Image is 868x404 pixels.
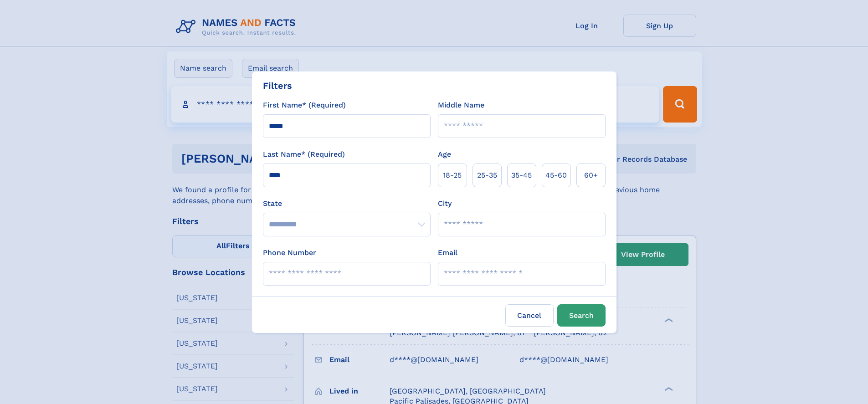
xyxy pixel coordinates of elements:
[438,149,451,160] label: Age
[443,170,462,181] span: 18‑25
[438,100,484,111] label: Middle Name
[263,149,345,160] label: Last Name* (Required)
[263,247,316,258] label: Phone Number
[263,198,431,209] label: State
[477,170,497,181] span: 25‑35
[505,304,554,327] label: Cancel
[557,304,606,327] button: Search
[438,247,457,258] label: Email
[545,170,567,181] span: 45‑60
[584,170,598,181] span: 60+
[438,198,452,209] label: City
[263,79,292,92] div: Filters
[511,170,532,181] span: 35‑45
[263,100,346,111] label: First Name* (Required)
